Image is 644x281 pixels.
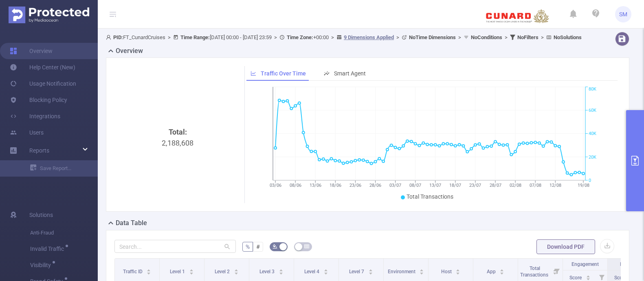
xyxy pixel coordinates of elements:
span: Score [569,275,583,281]
h2: Overview [116,46,143,56]
span: Level 1 [170,269,186,274]
i: icon: bg-colors [273,244,277,249]
i: icon: caret-down [147,271,151,274]
div: Sort [146,268,151,273]
tspan: 23/07 [469,183,481,188]
i: icon: caret-down [586,277,590,279]
i: icon: caret-down [279,271,283,274]
b: Time Zone: [287,34,313,40]
span: # [256,243,260,250]
span: FT_CunardCruises [DATE] 00:00 - [DATE] 23:59 +00:00 [106,34,582,40]
i: icon: caret-up [234,268,238,270]
tspan: 12/08 [549,183,561,188]
i: icon: caret-up [586,274,590,277]
i: icon: caret-down [323,271,328,274]
b: PID: [113,34,123,40]
a: Integrations [10,108,60,124]
span: Visibility [30,262,54,268]
tspan: 80K [589,87,596,92]
span: Level 7 [349,269,365,274]
span: > [538,34,546,40]
span: Solutions [29,207,53,223]
tspan: 13/06 [309,183,321,188]
span: > [329,34,336,40]
i: icon: caret-down [456,271,460,274]
b: No Time Dimensions [409,34,456,40]
i: icon: caret-up [500,268,504,270]
div: Sort [279,268,284,273]
a: Blocking Policy [10,92,67,108]
tspan: 03/06 [269,183,281,188]
div: Sort [368,268,373,273]
a: Overview [10,43,53,59]
span: Smart Agent [334,70,366,77]
span: Traffic ID [123,269,144,274]
a: Help Center (New) [10,59,75,75]
u: 9 Dimensions Applied [344,34,394,40]
i: icon: line-chart [251,71,256,76]
span: % [246,243,250,250]
img: Protected Media [9,7,89,23]
tspan: 07/08 [529,183,541,188]
span: Level 4 [304,269,321,274]
i: icon: caret-up [189,268,193,270]
div: Sort [586,274,591,279]
tspan: 19/08 [577,183,589,188]
a: Reports [29,142,49,159]
tspan: 08/07 [409,183,421,188]
span: App [487,269,497,274]
span: Total Transactions [407,193,453,200]
i: icon: caret-down [234,271,238,274]
a: Usage Notification [10,75,76,92]
span: SM [619,6,627,22]
b: No Filters [517,34,538,40]
tspan: 40K [589,131,596,137]
a: Users [10,124,44,141]
span: Score [614,275,628,281]
tspan: 13/07 [429,183,441,188]
i: icon: caret-up [323,268,328,270]
button: Download PDF [536,239,595,254]
span: > [502,34,510,40]
i: icon: caret-up [456,268,460,270]
span: > [165,34,173,40]
i: icon: caret-up [147,268,151,270]
tspan: 08/06 [289,183,301,188]
b: No Solutions [554,34,582,40]
span: > [272,34,279,40]
tspan: 23/06 [349,183,361,188]
span: > [394,34,402,40]
span: Level 3 [259,269,276,274]
tspan: 28/06 [369,183,381,188]
i: icon: caret-up [279,268,283,270]
tspan: 60K [589,108,596,113]
span: Environment [388,269,417,274]
i: icon: user [106,35,113,40]
span: Host [441,269,453,274]
tspan: 18/06 [330,183,341,188]
div: 2,188,608 [118,126,238,263]
div: Sort [455,268,460,273]
span: Level 2 [215,269,231,274]
div: Sort [189,268,194,273]
div: Sort [323,268,328,273]
i: icon: caret-down [500,271,504,274]
span: Anti-Fraud [30,225,98,241]
i: icon: caret-up [420,268,424,270]
i: icon: caret-down [420,271,424,274]
tspan: 02/08 [509,183,521,188]
tspan: 20K [589,155,596,160]
tspan: 03/07 [389,183,401,188]
input: Search... [114,240,236,253]
tspan: 0 [589,178,591,183]
div: Sort [499,268,504,273]
b: No Conditions [471,34,502,40]
span: Reports [29,147,49,154]
div: Sort [234,268,239,273]
i: icon: table [304,244,309,249]
span: Exposure [620,261,640,267]
b: Total: [169,128,187,136]
tspan: 18/07 [449,183,461,188]
i: icon: caret-down [368,271,373,274]
span: > [456,34,464,40]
